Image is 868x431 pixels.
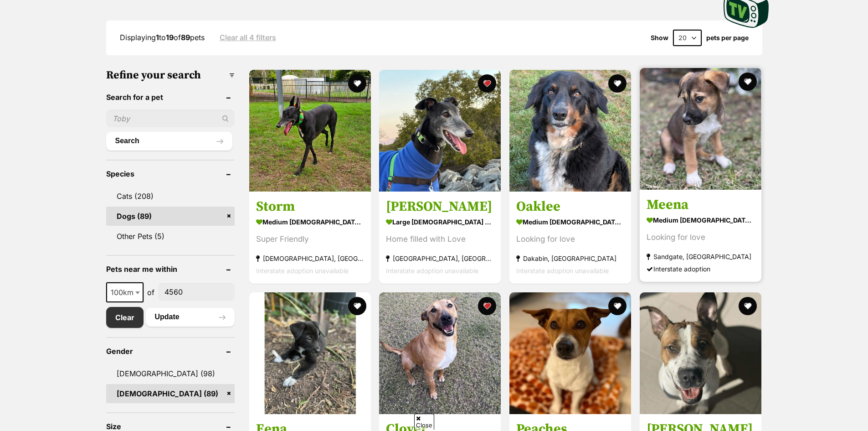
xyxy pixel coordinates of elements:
button: Search [106,132,232,150]
button: favourite [348,297,366,315]
a: Meena medium [DEMOGRAPHIC_DATA] Dog Looking for love Sandgate, [GEOGRAPHIC_DATA] Interstate adoption [640,189,761,282]
header: Search for a pet [106,93,235,101]
span: Close [414,414,434,430]
button: favourite [608,297,627,315]
img: Maggie - Greyhound Dog [379,70,501,192]
strong: Sandgate, [GEOGRAPHIC_DATA] [647,250,755,263]
label: pets per page [706,34,749,42]
strong: 89 [181,33,190,42]
span: of [147,287,154,298]
strong: medium [DEMOGRAPHIC_DATA] Dog [647,213,755,227]
input: Toby [106,110,235,127]
header: Species [106,170,235,178]
img: Oaklee - Australian Shepherd x Australian Koolie Dog [509,70,631,192]
a: [PERSON_NAME] large [DEMOGRAPHIC_DATA] Dog Home filled with Love [GEOGRAPHIC_DATA], [GEOGRAPHIC_D... [379,191,501,284]
span: Interstate adoption unavailable [386,267,478,275]
a: Clear all 4 filters [220,33,276,42]
a: Dogs (89) [106,207,235,226]
img: Clover - Australian Kelpie x Labrador Retriever Dog [379,292,501,414]
button: favourite [608,74,627,93]
span: 100km [106,282,144,302]
div: Looking for love [516,233,624,245]
strong: 1 [156,33,159,42]
img: Lottie - Bull Arab Dog [640,292,761,414]
header: Gender [106,347,235,355]
div: Looking for love [647,231,755,244]
header: Size [106,422,235,431]
span: Show [651,34,668,42]
img: Peaches - Jack Russell Terrier Dog [509,292,631,414]
span: Displaying to of pets [120,33,205,42]
h3: Storm [256,198,364,215]
a: [DEMOGRAPHIC_DATA] (98) [106,364,235,383]
strong: medium [DEMOGRAPHIC_DATA] Dog [516,215,624,228]
input: postcode [158,283,235,301]
strong: large [DEMOGRAPHIC_DATA] Dog [386,215,494,228]
button: favourite [739,73,757,91]
button: favourite [739,297,757,315]
a: Other Pets (5) [106,227,235,246]
h3: Meena [647,196,755,213]
a: Clear [106,307,144,328]
h3: Refine your search [106,69,235,82]
span: Interstate adoption unavailable [256,267,349,275]
a: Cats (208) [106,187,235,206]
img: Eena - Border Collie Dog [249,292,371,414]
strong: medium [DEMOGRAPHIC_DATA] Dog [256,215,364,228]
div: Super Friendly [256,233,364,245]
strong: [GEOGRAPHIC_DATA], [GEOGRAPHIC_DATA] [386,252,494,265]
a: [DEMOGRAPHIC_DATA] (89) [106,384,235,403]
a: Storm medium [DEMOGRAPHIC_DATA] Dog Super Friendly [DEMOGRAPHIC_DATA], [GEOGRAPHIC_DATA] Intersta... [249,191,371,284]
button: favourite [348,74,366,93]
h3: [PERSON_NAME] [386,198,494,215]
button: favourite [478,74,496,93]
span: 100km [107,286,143,299]
strong: 19 [166,33,174,42]
div: Home filled with Love [386,233,494,245]
button: favourite [478,297,496,315]
strong: Dakabin, [GEOGRAPHIC_DATA] [516,252,624,265]
header: Pets near me within [106,265,235,273]
img: Storm - Greyhound Dog [249,70,371,192]
button: Update [146,308,235,326]
img: Meena - Border Collie Dog [640,68,761,190]
h3: Oaklee [516,198,624,215]
div: Interstate adoption [647,263,755,275]
span: Interstate adoption unavailable [516,267,609,275]
strong: [DEMOGRAPHIC_DATA], [GEOGRAPHIC_DATA] [256,252,364,265]
a: Oaklee medium [DEMOGRAPHIC_DATA] Dog Looking for love Dakabin, [GEOGRAPHIC_DATA] Interstate adopt... [509,191,631,284]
